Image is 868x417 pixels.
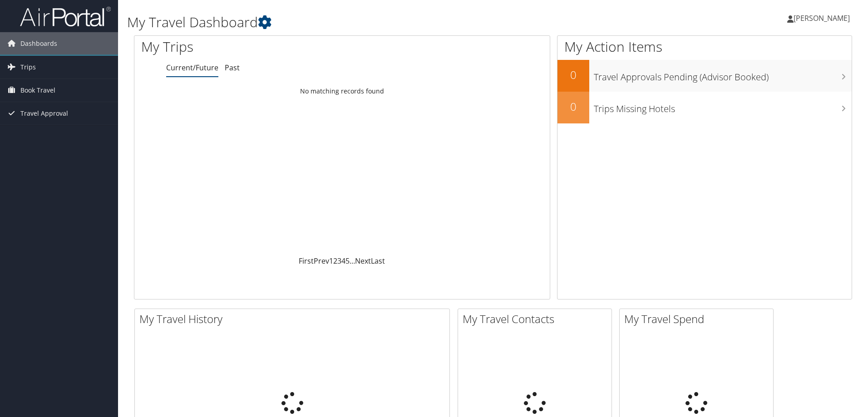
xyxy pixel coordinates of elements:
[134,83,550,99] td: No matching records found
[594,66,852,83] h3: Travel Approvals Pending (Advisor Booked)
[20,79,55,102] span: Book Travel
[141,37,370,56] h1: My Trips
[371,256,385,266] a: Last
[463,311,612,327] h2: My Travel Contacts
[787,5,859,32] a: [PERSON_NAME]
[299,256,314,266] a: First
[557,67,589,83] h2: 0
[350,256,355,266] span: …
[139,311,449,327] h2: My Travel History
[557,37,852,56] h1: My Action Items
[314,256,329,266] a: Prev
[20,6,111,27] img: airportal-logo.png
[20,102,68,125] span: Travel Approval
[20,56,36,78] span: Trips
[127,13,615,32] h1: My Travel Dashboard
[225,63,240,73] a: Past
[337,256,341,266] a: 3
[341,256,345,266] a: 4
[166,63,218,73] a: Current/Future
[345,256,350,266] a: 5
[557,60,852,92] a: 0Travel Approvals Pending (Advisor Booked)
[355,256,371,266] a: Next
[333,256,337,266] a: 2
[557,92,852,123] a: 0Trips Missing Hotels
[329,256,333,266] a: 1
[624,311,773,327] h2: My Travel Spend
[20,32,57,55] span: Dashboards
[557,99,589,114] h2: 0
[794,13,850,23] span: [PERSON_NAME]
[594,98,852,115] h3: Trips Missing Hotels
